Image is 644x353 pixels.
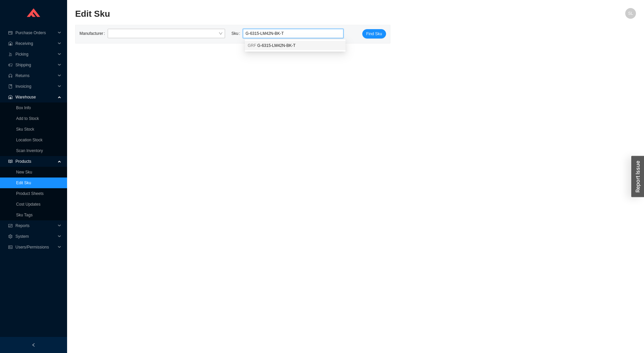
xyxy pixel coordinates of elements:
[16,116,39,121] a: Add to Stock
[16,127,34,132] a: Sku Stock
[16,191,44,196] a: Product Sheets
[16,105,31,110] a: Box Info
[16,138,43,142] a: Location Stock
[15,242,56,253] span: Users/Permissions
[15,38,56,49] span: Receiving
[15,92,56,102] span: Warehouse
[15,231,56,242] span: System
[248,43,256,48] span: GRF
[257,43,296,48] span: G-6315-LM42N-BK-T
[628,8,633,19] span: SL
[15,220,56,231] span: Reports
[15,70,56,81] span: Returns
[366,30,382,37] span: Find Sku
[15,60,56,70] span: Shipping
[8,159,13,163] span: read
[8,234,13,238] span: setting
[16,213,33,217] a: Sku Tags
[8,245,13,249] span: idcard
[8,84,13,88] span: book
[8,31,13,35] span: credit-card
[362,29,386,39] button: Find Sku
[15,27,56,38] span: Purchase Orders
[15,49,56,60] span: Picking
[79,29,108,38] label: Manufacturer
[15,81,56,92] span: Invoicing
[8,224,13,228] span: fund
[231,29,243,38] label: Sku
[8,74,13,78] span: customer-service
[16,181,31,185] a: Edit Sku
[75,8,496,20] h2: Edit Sku
[16,148,43,153] a: Scan Inventory
[15,156,56,167] span: Products
[16,170,32,174] a: New Sku
[16,202,41,207] a: Cost Updates
[32,343,36,347] span: left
